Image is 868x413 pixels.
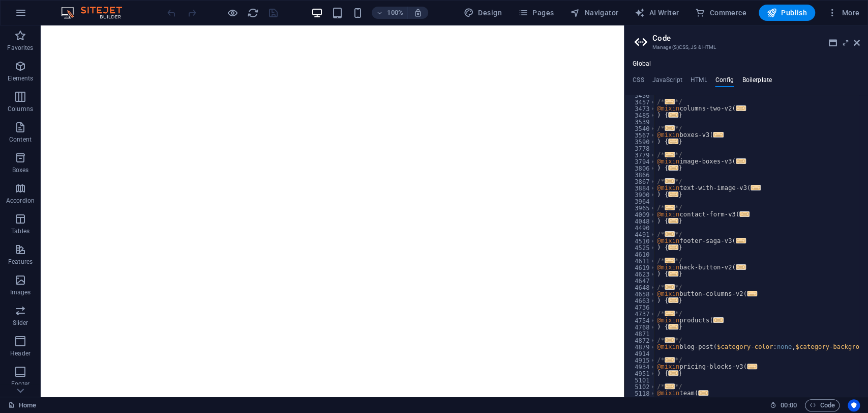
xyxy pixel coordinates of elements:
[747,291,757,296] span: ...
[625,377,655,383] div: 5101
[570,8,618,18] span: Navigator
[625,99,655,105] div: 3457
[625,324,655,331] div: 4768
[633,76,644,88] h4: CSS
[518,8,554,18] span: Pages
[668,218,678,224] span: ...
[668,324,678,329] span: ...
[625,92,655,99] div: 3456
[226,7,238,19] button: Click here to leave preview mode and continue editing
[823,5,863,21] button: More
[747,364,757,369] span: ...
[625,331,655,337] div: 4871
[514,5,558,21] button: Pages
[713,132,723,137] span: ...
[668,165,678,171] span: ...
[625,238,655,244] div: 4510
[625,172,655,178] div: 3866
[6,197,35,205] p: Accordion
[665,205,675,210] span: ...
[665,383,675,389] span: ...
[759,5,815,21] button: Publish
[625,132,655,139] div: 3567
[625,383,655,390] div: 5102
[665,258,675,263] span: ...
[625,278,655,284] div: 4647
[742,76,772,88] h4: Boilerplate
[665,152,675,157] span: ...
[665,231,675,237] span: ...
[625,337,655,344] div: 4872
[668,191,678,197] span: ...
[739,211,750,217] span: ...
[736,264,746,270] span: ...
[633,60,651,68] h4: Global
[58,7,135,19] img: Editor Logo
[736,158,746,164] span: ...
[9,135,32,144] p: Content
[625,231,655,238] div: 4491
[665,178,675,184] span: ...
[767,8,807,18] span: Publish
[625,357,655,364] div: 4915
[8,399,36,411] a: Click to cancel selection. Double-click to open Pages
[652,76,682,88] h4: JavaScript
[665,357,675,363] span: ...
[695,8,746,18] span: Commerce
[625,244,655,251] div: 4525
[625,211,655,218] div: 4009
[668,370,678,376] span: ...
[460,5,506,21] button: Design
[7,44,33,52] p: Favorites
[625,344,655,350] div: 4879
[751,185,761,190] span: ...
[10,288,31,296] p: Images
[668,139,678,144] span: ...
[625,112,655,119] div: 3485
[805,399,840,411] button: Code
[566,5,622,21] button: Navigator
[625,105,655,112] div: 3473
[625,264,655,271] div: 4619
[625,119,655,125] div: 3539
[625,304,655,311] div: 4736
[668,112,678,118] span: ...
[736,238,746,243] span: ...
[715,76,734,88] h4: Config
[12,166,29,174] p: Boxes
[668,244,678,250] span: ...
[625,364,655,370] div: 4934
[625,370,655,377] div: 4951
[848,399,860,411] button: Usercentrics
[781,399,796,411] span: 00 00
[691,76,707,88] h4: HTML
[464,8,502,18] span: Design
[625,145,655,152] div: 3778
[625,218,655,225] div: 4048
[387,7,403,19] h6: 100%
[652,43,840,52] h3: Manage (S)CSS, JS & HTML
[625,271,655,278] div: 4623
[625,297,655,304] div: 4663
[625,178,655,185] div: 3867
[788,401,789,409] span: :
[11,380,29,388] p: Footer
[625,152,655,158] div: 3779
[736,105,746,111] span: ...
[665,125,675,131] span: ...
[10,349,31,357] p: Header
[8,74,34,82] p: Elements
[625,191,655,198] div: 3900
[810,399,835,411] span: Code
[247,7,259,19] i: Reload page
[635,8,679,18] span: AI Writer
[631,5,683,21] button: AI Writer
[13,319,28,327] p: Slider
[691,5,751,21] button: Commerce
[827,8,859,18] span: More
[625,125,655,132] div: 3540
[625,165,655,172] div: 3806
[11,227,29,235] p: Tables
[652,34,860,43] h2: Code
[625,205,655,211] div: 3965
